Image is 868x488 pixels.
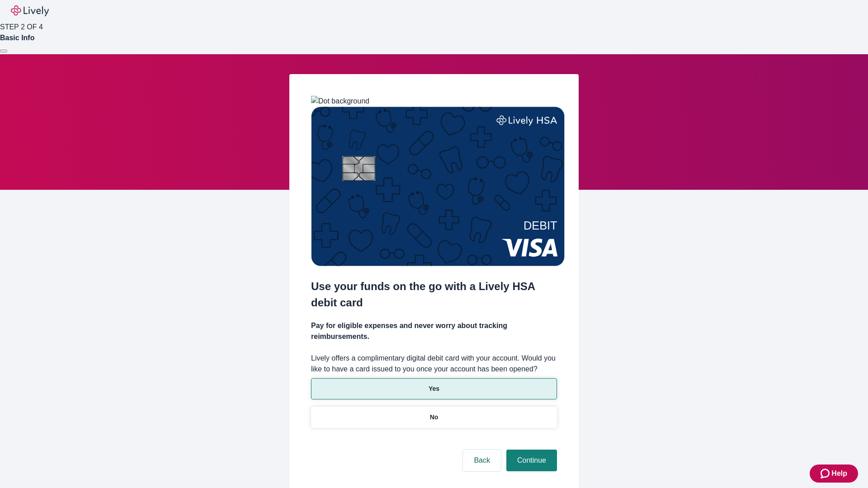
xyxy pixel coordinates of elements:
[11,5,49,16] img: Lively
[311,407,557,428] button: No
[311,96,369,107] img: Dot background
[463,450,501,471] button: Back
[311,353,557,375] label: Lively offers a complimentary digital debit card with your account. Would you like to have a card...
[430,413,439,422] p: No
[831,468,847,479] span: Help
[311,107,565,266] img: Debit card
[311,320,557,342] h4: Pay for eligible expenses and never worry about tracking reimbursements.
[506,450,557,471] button: Continue
[311,278,557,311] h2: Use your funds on the go with a Lively HSA debit card
[311,378,557,399] button: Yes
[429,384,439,394] p: Yes
[821,468,831,479] svg: Zendesk support icon
[810,465,858,483] button: Zendesk support iconHelp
